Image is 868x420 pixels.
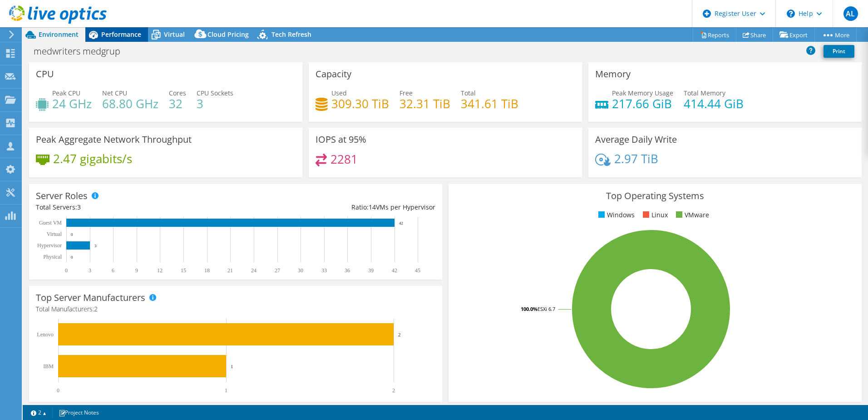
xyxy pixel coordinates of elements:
div: Total Servers: [36,202,236,212]
text: 42 [392,267,397,274]
text: 1 [225,387,227,394]
h1: medwriters medgrup [30,46,134,56]
h3: Capacity [316,69,351,79]
h3: Top Operating Systems [455,191,855,201]
span: Used [331,89,347,97]
text: 36 [345,267,350,274]
text: Virtual [47,231,62,237]
h3: Top Server Manufacturers [36,293,145,303]
span: Cloud Pricing [207,30,249,39]
text: 0 [71,232,73,237]
h4: 341.61 TiB [461,99,518,109]
text: 15 [181,267,186,274]
h4: 2.97 TiB [614,154,658,164]
tspan: ESXi 6.7 [538,305,555,312]
span: 2 [94,305,98,313]
text: 12 [157,267,163,274]
li: Linux [641,210,668,220]
text: 24 [251,267,256,274]
text: 2 [392,387,395,394]
span: Net CPU [102,89,127,97]
text: IBM [43,363,54,370]
text: 45 [415,267,420,274]
span: Peak CPU [52,89,80,97]
a: 2 [25,407,53,418]
span: Peak Memory Usage [612,89,673,97]
text: 42 [399,221,403,225]
text: 33 [321,267,327,274]
span: Cores [169,89,186,97]
text: Guest VM [39,220,62,226]
h4: Total Manufacturers: [36,304,435,314]
text: 3 [89,267,91,274]
h4: 309.30 TiB [331,99,389,109]
h4: 3 [197,99,233,109]
h4: 24 GHz [52,99,92,109]
text: 0 [71,255,73,260]
text: 6 [112,267,114,274]
a: Share [736,28,773,42]
div: Ratio: VMs per Hypervisor [236,202,435,212]
span: Total [461,89,476,97]
text: 2 [398,332,401,337]
h4: 32.31 TiB [399,99,450,109]
h4: 32 [169,99,186,109]
h3: CPU [36,69,54,79]
a: More [814,28,857,42]
text: 0 [65,267,68,274]
h3: Memory [595,69,631,79]
span: CPU Sockets [197,89,233,97]
span: Environment [39,30,79,39]
text: 9 [135,267,138,274]
span: 14 [369,203,376,211]
text: 1 [231,364,233,369]
a: Export [773,28,815,42]
span: AL [843,6,858,21]
text: Lenovo [37,331,54,338]
span: Virtual [164,30,185,39]
text: 30 [298,267,303,274]
text: 21 [227,267,233,274]
svg: \n [787,10,795,18]
li: VMware [674,210,709,220]
h4: 217.66 GiB [612,99,673,109]
a: Project Notes [52,407,105,418]
text: 3 [94,244,97,248]
text: 27 [275,267,280,274]
span: Performance [101,30,141,39]
h4: 2.47 gigabits/s [53,154,132,164]
li: Windows [596,210,635,220]
h3: Peak Aggregate Network Throughput [36,135,192,145]
h3: IOPS at 95% [316,135,366,145]
text: 0 [57,387,59,394]
span: Free [399,89,413,97]
text: Hypervisor [37,242,62,249]
h3: Average Daily Write [595,135,677,145]
text: 18 [204,267,210,274]
span: Total Memory [684,89,725,97]
h4: 68.80 GHz [102,99,158,109]
a: Reports [693,28,736,42]
a: Print [824,45,854,58]
text: 39 [368,267,374,274]
h3: Server Roles [36,191,88,201]
text: Physical [43,254,62,260]
span: Tech Refresh [271,30,311,39]
h4: 414.44 GiB [684,99,744,109]
tspan: 100.0% [521,305,538,312]
h4: 2281 [330,154,358,164]
span: 3 [77,203,81,211]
